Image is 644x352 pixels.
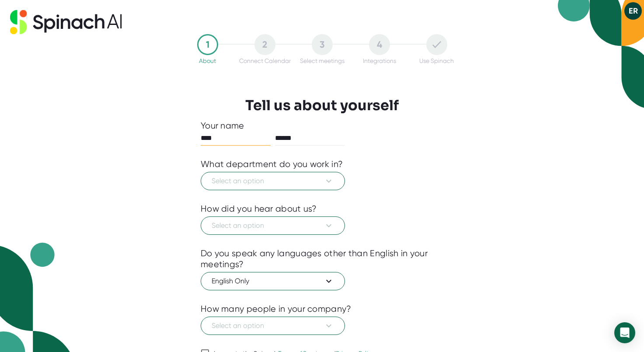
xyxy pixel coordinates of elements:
[212,276,334,286] span: English Only
[201,303,352,314] div: How many people in your company?
[199,57,216,64] div: About
[369,34,390,55] div: 4
[239,57,291,64] div: Connect Calendar
[201,216,345,235] button: Select an option
[312,34,333,55] div: 3
[201,203,317,214] div: How did you hear about us?
[254,34,275,55] div: 2
[363,57,396,64] div: Integrations
[245,97,399,114] h3: Tell us about yourself
[201,248,443,270] div: Do you speak any languages other than English in your meetings?
[614,322,635,343] div: Open Intercom Messenger
[419,57,454,64] div: Use Spinach
[212,176,334,186] span: Select an option
[300,57,345,64] div: Select meetings
[201,317,345,335] button: Select an option
[212,220,334,231] span: Select an option
[197,34,218,55] div: 1
[201,172,345,190] button: Select an option
[201,272,345,290] button: English Only
[201,159,343,170] div: What department do you work in?
[201,120,443,131] div: Your name
[212,321,334,331] span: Select an option
[624,2,642,20] button: ER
